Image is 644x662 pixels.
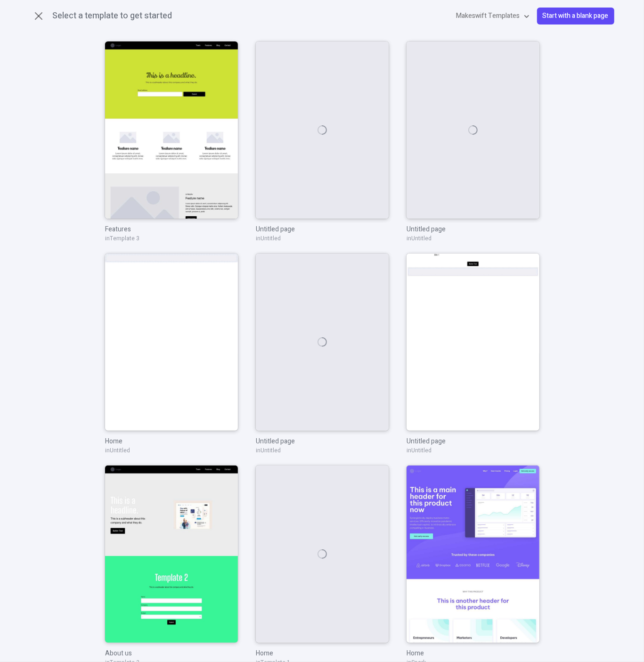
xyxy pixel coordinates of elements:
p: Untitled page [407,436,539,447]
p: in Untitled [106,447,237,454]
p: Untitled page [256,224,388,235]
p: About us [106,648,237,659]
span: Makeswift Templates [457,11,520,21]
p: in Untitled [256,447,388,454]
p: in Template 3 [106,235,237,242]
p: in Untitled [407,235,539,242]
span: Select a template to get started [53,10,172,22]
p: in Untitled [407,447,539,454]
p: Home [407,648,539,659]
p: Home [256,648,388,659]
button: Start with a blank page [537,8,614,25]
button: Makeswift Templates [451,8,535,25]
p: Features [106,224,237,235]
p: Untitled page [407,224,539,235]
span: Start with a blank page [543,11,609,21]
p: Home [106,436,237,447]
p: in Untitled [256,235,388,242]
p: Untitled page [256,436,388,447]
